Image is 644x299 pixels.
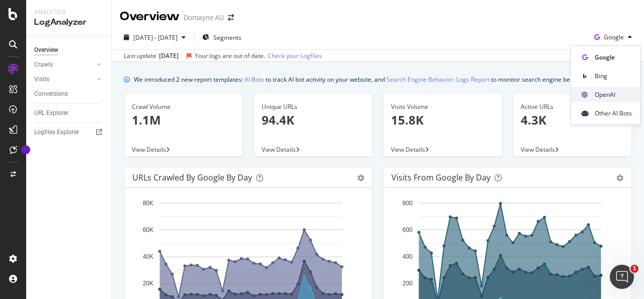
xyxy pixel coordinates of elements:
div: info banner [124,74,632,85]
div: gear [616,174,623,182]
div: Visits [34,74,49,85]
span: Segments [213,33,242,42]
div: Your logs are out of date. [195,51,265,61]
span: 1 [630,265,638,273]
div: gear [357,174,364,182]
div: [DATE] [159,51,179,61]
div: URL Explorer [34,108,68,118]
div: arrow-right-arrow-left [228,14,234,21]
div: Overview [120,8,180,25]
button: [DATE] - [DATE] [120,29,190,45]
span: Other AI Bots [595,109,632,118]
div: Visits Volume [391,102,495,111]
div: Logfiles Explorer [34,127,79,138]
a: Search Engine Behavior: Logs Report [386,74,490,85]
div: Conversions [34,89,68,99]
div: Last update [124,51,322,61]
div: Tooltip anchor [21,145,30,154]
text: 200 [403,280,413,287]
p: 15.8K [391,111,495,129]
span: Bing [595,72,632,81]
div: Visits from Google by day [391,172,491,183]
text: 60K [143,226,153,233]
text: 400 [403,253,413,260]
div: Domayne AU [184,13,224,23]
div: Active URLs [521,102,624,111]
text: 800 [403,200,413,207]
iframe: Intercom live chat [610,265,634,289]
a: Visits [34,74,94,85]
div: Unique URLs [262,102,365,111]
a: AI Bots [245,74,264,85]
div: We introduced 2 new report templates: to track AI bot activity on your website, and to monitor se... [134,74,589,85]
span: Google [604,33,624,41]
p: 1.1M [132,111,235,129]
a: Overview [34,45,104,55]
span: View Details [262,145,296,154]
text: 80K [143,200,153,207]
a: Crawls [34,59,94,70]
span: View Details [132,145,166,154]
span: View Details [521,145,555,154]
div: Crawl Volume [132,102,235,111]
button: Segments [198,29,246,45]
p: 4.3K [521,111,624,129]
text: 40K [143,253,153,260]
a: Logfiles Explorer [34,127,104,138]
span: [DATE] - [DATE] [133,33,178,42]
a: Conversions [34,89,104,99]
span: Google [595,53,632,62]
p: 94.4K [262,111,365,129]
div: Analytics [34,8,103,17]
text: 20K [143,280,153,287]
button: Google [590,29,636,45]
div: URLs Crawled by Google by day [132,172,252,183]
div: Crawls [34,59,53,70]
div: LogAnalyzer [34,17,103,28]
a: Check your Logfiles [268,51,322,61]
text: 600 [403,226,413,233]
a: URL Explorer [34,108,104,118]
span: View Details [391,145,425,154]
span: OpenAI [595,90,632,99]
div: Overview [34,45,58,55]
